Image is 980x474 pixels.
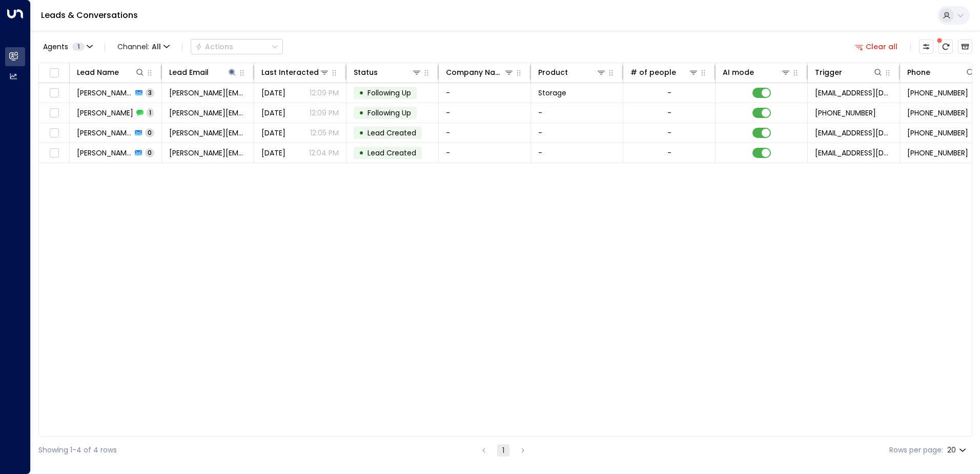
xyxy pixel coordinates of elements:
[907,148,968,158] span: +447884247505
[907,108,968,118] span: +447884247505
[77,108,133,118] span: Oliver Wood
[630,66,699,78] div: # of people
[169,108,247,118] span: oliver@greensleeves-uk.com
[367,148,416,158] span: Lead Created
[169,128,247,138] span: oliver@greensleeves-uk.com
[919,39,933,54] button: Customize
[851,39,902,54] button: Clear all
[48,107,60,120] span: Toggle select row
[359,84,364,102] div: •
[439,123,531,143] td: -
[815,148,892,158] span: leads@space-station.co.uk
[261,148,285,158] span: Sep 01, 2025
[723,66,791,78] div: AI mode
[538,66,568,78] div: Product
[538,88,566,98] span: Storage
[191,39,283,54] div: Button group with a nested menu
[147,108,154,117] span: 1
[261,128,285,138] span: Sep 01, 2025
[531,143,623,163] td: -
[815,88,892,98] span: leads@space-station.co.uk
[907,66,975,78] div: Phone
[77,88,132,98] span: Oliver Wood
[367,88,411,98] span: Following Up
[261,66,330,78] div: Last Interacted
[538,66,606,78] div: Product
[815,128,892,138] span: leads@space-station.co.uk
[77,66,119,78] div: Lead Name
[152,43,161,51] span: All
[354,66,378,78] div: Status
[77,148,132,158] span: Oliver Wood
[630,66,676,78] div: # of people
[367,108,411,118] span: Following Up
[261,66,319,78] div: Last Interacted
[359,144,364,162] div: •
[446,66,514,78] div: Company Name
[667,88,671,98] div: -
[367,128,416,138] span: Lead Created
[531,123,623,143] td: -
[439,83,531,103] td: -
[667,108,671,118] div: -
[889,445,943,456] label: Rows per page:
[497,444,509,457] button: page 1
[310,108,339,118] p: 12:09 PM
[261,108,285,118] span: Sep 03, 2025
[48,87,60,100] span: Toggle select row
[72,43,85,51] span: 1
[439,103,531,123] td: -
[191,39,283,54] button: Actions
[958,39,972,54] button: Archived Leads
[169,66,209,78] div: Lead Email
[309,148,339,158] p: 12:04 PM
[446,66,504,78] div: Company Name
[48,67,60,80] span: Toggle select all
[439,143,531,163] td: -
[169,88,247,98] span: oliver@greensleeves-uk.com
[815,66,883,78] div: Trigger
[907,88,968,98] span: +447884247505
[310,88,339,98] p: 12:09 PM
[145,148,154,157] span: 0
[38,39,96,54] button: Agents1
[77,66,145,78] div: Lead Name
[310,128,339,138] p: 12:05 PM
[667,128,671,138] div: -
[48,127,60,140] span: Toggle select row
[723,66,754,78] div: AI mode
[815,108,876,118] span: +447884247505
[146,88,154,97] span: 3
[947,443,968,458] div: 20
[531,103,623,123] td: -
[907,128,968,138] span: +447884247505
[261,88,285,98] span: Yesterday
[169,66,237,78] div: Lead Email
[145,128,154,137] span: 0
[354,66,422,78] div: Status
[938,39,953,54] span: There are new threads available. Refresh the grid to view the latest updates.
[667,148,671,158] div: -
[43,43,68,50] span: Agents
[113,39,174,54] button: Channel:All
[48,147,60,160] span: Toggle select row
[907,66,930,78] div: Phone
[41,9,138,21] a: Leads & Conversations
[169,148,247,158] span: oliver@greensleeves-uk.com
[195,42,233,51] div: Actions
[359,104,364,122] div: •
[77,128,132,138] span: Oliver Wood
[477,444,529,457] nav: pagination navigation
[359,124,364,142] div: •
[815,66,842,78] div: Trigger
[113,39,174,54] span: Channel:
[38,445,117,456] div: Showing 1-4 of 4 rows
